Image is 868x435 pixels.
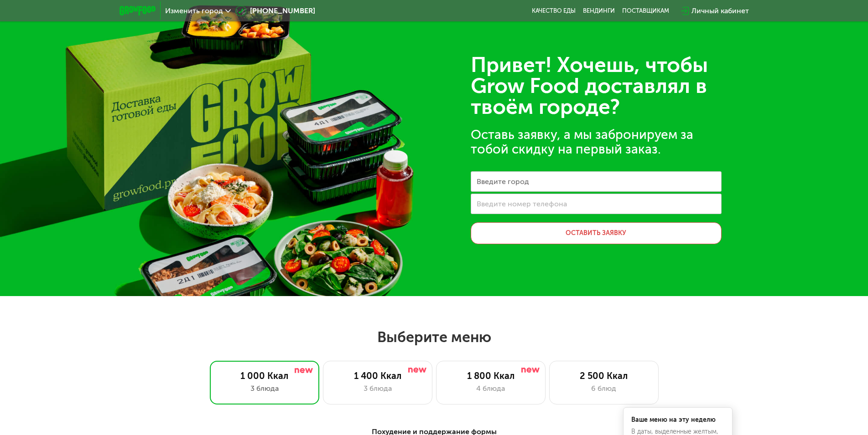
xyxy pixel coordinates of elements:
div: 1 800 Ккал [446,370,536,381]
div: Личный кабинет [691,5,749,16]
label: Введите номер телефона [477,201,567,206]
div: Оставь заявку, а мы забронируем за тобой скидку на первый заказ. [471,128,722,157]
a: Вендинги [583,7,615,15]
button: Оставить заявку [471,222,722,244]
div: 1 400 Ккал [333,370,423,381]
div: 2 500 Ккал [559,370,649,381]
div: Ваше меню на эту неделю [631,417,724,423]
div: 3 блюда [219,383,310,394]
a: Качество еды [532,7,576,15]
div: поставщикам [622,7,669,15]
label: Введите город [477,179,529,184]
div: 6 блюд [559,383,649,394]
div: Привет! Хочешь, чтобы Grow Food доставлял в твоём городе? [471,55,722,118]
div: 4 блюда [446,383,536,394]
h2: Выберите меню [29,328,839,346]
a: [PHONE_NUMBER] [235,5,315,16]
div: 3 блюда [333,383,423,394]
div: 1 000 Ккал [219,370,310,381]
span: Изменить город [165,7,223,15]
